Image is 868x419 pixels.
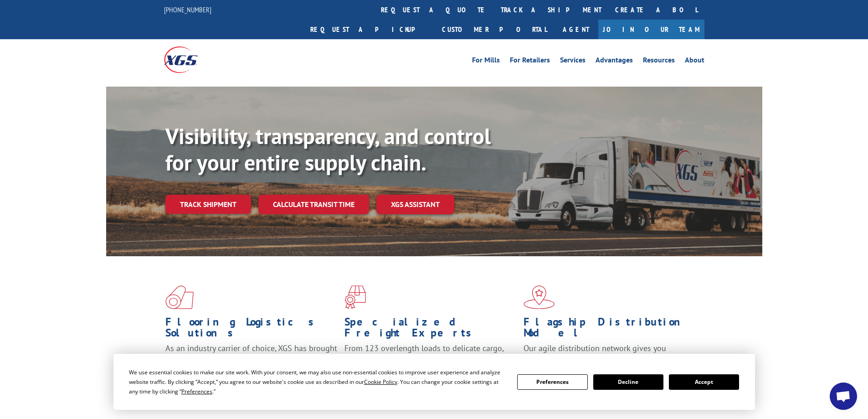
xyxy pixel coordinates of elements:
[113,354,755,410] div: Cookie Consent Prompt
[165,343,337,375] span: As an industry carrier of choice, XGS has brought innovation and dedication to flooring logistics...
[510,57,550,67] a: For Retailers
[643,57,675,67] a: Resources
[830,383,857,410] div: Open chat
[258,195,369,214] a: Calculate transit time
[524,316,696,343] h1: Flagship Distribution Model
[554,20,598,39] a: Agent
[524,285,555,309] img: xgs-icon-flagship-distribution-model-red
[472,57,500,67] a: For Mills
[129,367,506,396] div: We use essential cookies to make our site work. With your consent, we may also use non-essential ...
[344,316,517,343] h1: Specialized Freight Experts
[669,374,739,390] button: Accept
[435,20,554,39] a: Customer Portal
[685,57,704,67] a: About
[303,20,435,39] a: Request a pickup
[165,122,491,176] b: Visibility, transparency, and control for your entire supply chain.
[598,20,704,39] a: Join Our Team
[376,195,454,214] a: XGS ASSISTANT
[593,374,663,390] button: Decline
[181,388,212,395] span: Preferences
[164,5,211,14] a: [PHONE_NUMBER]
[596,57,633,67] a: Advantages
[524,343,691,364] span: Our agile distribution network gives you nationwide inventory management on demand.
[165,195,251,214] a: Track shipment
[165,285,194,309] img: xgs-icon-total-supply-chain-intelligence-red
[344,285,366,309] img: xgs-icon-focused-on-flooring-red
[364,378,397,386] span: Cookie Policy
[344,343,517,383] p: From 123 overlength loads to delicate cargo, our experienced staff knows the best way to move you...
[165,316,338,343] h1: Flooring Logistics Solutions
[560,57,586,67] a: Services
[517,374,587,390] button: Preferences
